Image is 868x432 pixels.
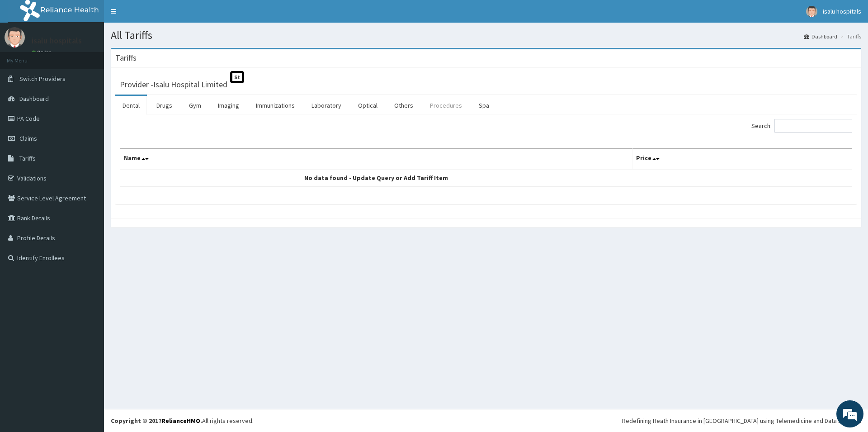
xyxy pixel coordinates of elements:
td: No data found - Update Query or Add Tariff Item [120,169,632,186]
span: Tariffs [19,154,36,162]
a: Others [387,96,420,115]
li: Tariffs [838,33,861,40]
footer: All rights reserved. [104,409,868,432]
p: isalu hospitals [32,37,82,45]
span: isalu hospitals [823,7,861,15]
div: Redefining Heath Insurance in [GEOGRAPHIC_DATA] using Telemedicine and Data Science! [622,416,861,425]
h1: All Tariffs [111,29,861,41]
th: Price [632,149,852,170]
span: Claims [19,134,37,142]
label: Search: [751,119,852,133]
a: Dashboard [804,33,837,40]
a: Drugs [149,96,179,115]
h3: Tariffs [115,54,137,62]
a: Immunizations [249,96,302,115]
strong: Copyright © 2017 . [111,417,202,425]
img: User Image [5,27,25,47]
a: Laboratory [304,96,349,115]
span: Dashboard [19,95,49,103]
a: Spa [472,96,496,115]
span: Switch Providers [19,75,66,83]
a: Gym [182,96,208,115]
img: User Image [806,6,817,17]
input: Search: [774,119,852,133]
a: Imaging [211,96,246,115]
a: Procedures [423,96,469,115]
span: St [230,71,244,83]
th: Name [120,149,632,170]
a: Dental [115,96,147,115]
h3: Provider - Isalu Hospital Limited [120,81,227,89]
a: Optical [351,96,385,115]
a: Online [32,49,53,56]
a: RelianceHMO [161,417,200,425]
